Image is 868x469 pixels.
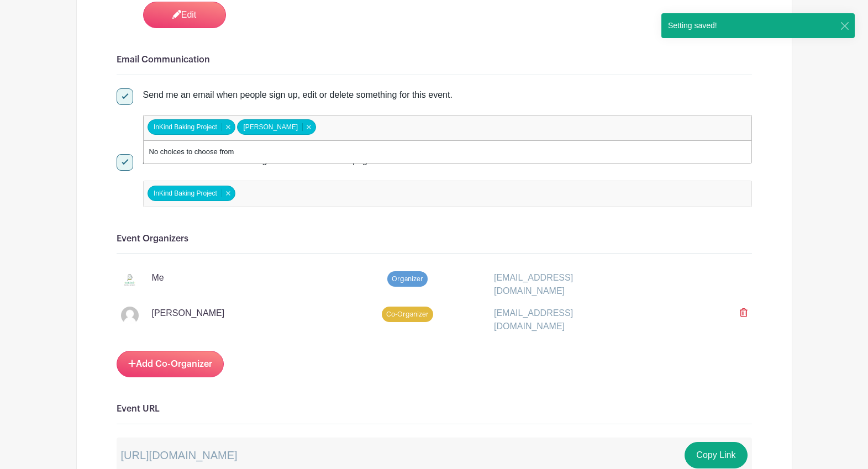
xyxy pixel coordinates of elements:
div: InKind Baking Project [148,186,235,201]
div: [EMAIL_ADDRESS][DOMAIN_NAME] [487,307,648,333]
a: Add Co-Organizer [117,351,224,377]
button: Copy Link [685,442,747,468]
button: Remove item: '164628' [222,123,234,131]
div: Send me an email when people sign up, edit or delete something for this event. [143,88,752,102]
img: InKind-Logo.jpg [121,271,139,289]
button: Remove item: '164631' [302,123,315,131]
div: [PERSON_NAME] [237,119,316,135]
p: Me [152,271,164,284]
input: false [318,120,323,136]
p: [URL][DOMAIN_NAME] [121,447,238,463]
button: Close [839,20,850,31]
span: Co-Organizer [382,307,433,322]
p: [PERSON_NAME] [152,307,225,320]
div: [EMAIL_ADDRESS][DOMAIN_NAME] [487,271,648,298]
h6: Event URL [117,404,752,414]
h6: Email Communication [117,55,752,65]
span: Organizer [387,271,428,287]
input: false [237,186,335,202]
div: Setting saved! [661,13,724,38]
button: Remove item: '164628' [222,189,234,197]
a: Edit [143,2,226,28]
img: default-ce2991bfa6775e67f084385cd625a349d9dcbb7a52a09fb2fda1e96e2d18dcdb.png [121,307,139,324]
h6: Event Organizers [117,234,752,244]
div: InKind Baking Project [148,119,235,135]
div: No choices to choose from [144,141,751,163]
